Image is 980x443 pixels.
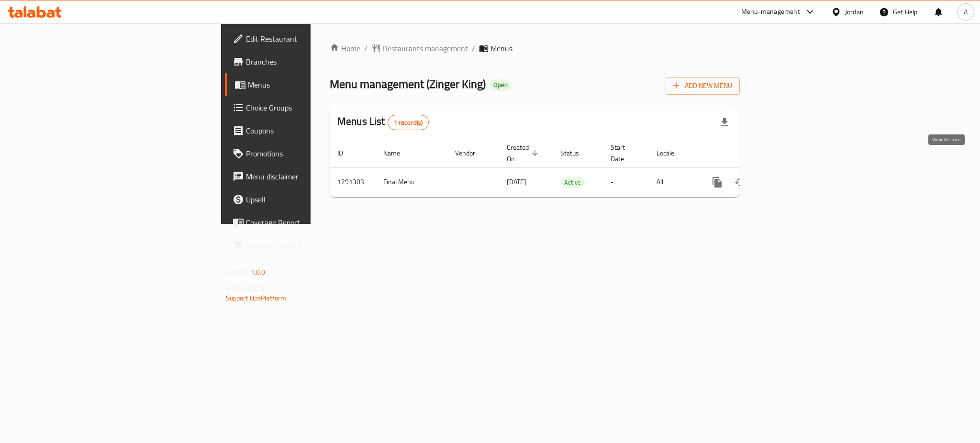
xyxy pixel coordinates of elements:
span: Upsell [246,194,377,205]
span: Menus [248,79,377,90]
a: Grocery Checklist [225,234,385,257]
span: Start Date [611,142,637,165]
span: Menu disclaimer [246,171,377,182]
span: Menu management ( Zinger King ) [330,73,486,95]
table: enhanced table [330,139,805,197]
span: A [964,7,968,17]
span: Created On [507,142,541,165]
span: Locale [657,147,687,159]
a: Branches [225,50,385,73]
a: Menus [225,73,385,96]
span: Name [383,147,412,159]
span: Version: [226,266,249,278]
span: Coverage Report [246,217,377,228]
span: Branches [246,56,377,67]
span: Coupons [246,125,377,136]
a: Edit Restaurant [225,27,385,50]
a: Coverage Report [225,211,385,234]
span: Vendor [455,147,488,159]
span: ID [337,147,356,159]
span: Open [490,81,512,89]
button: Add New Menu [666,77,740,95]
span: 1.0.0 [251,266,266,278]
a: Menu disclaimer [225,165,385,188]
span: Choice Groups [246,102,377,113]
a: Choice Groups [225,96,385,119]
button: more [706,171,729,194]
a: Restaurants management [371,43,468,54]
div: Menu-management [741,6,800,18]
nav: breadcrumb [330,43,740,54]
div: Total records count [388,115,429,130]
span: 1 record(s) [388,118,429,127]
span: [DATE] [507,176,526,188]
a: Coupons [225,119,385,142]
div: Jordan [845,7,864,17]
td: Final Menu [376,167,447,197]
td: All [649,167,698,197]
span: Add New Menu [673,80,732,92]
a: Support.OpsPlatform [226,292,287,304]
li: / [472,43,475,54]
div: Export file [713,111,736,134]
span: Menus [490,43,512,54]
span: Restaurants management [383,43,468,54]
span: Active [560,177,585,188]
th: Actions [698,139,805,168]
div: Open [490,79,512,91]
span: Promotions [246,148,377,159]
a: Upsell [225,188,385,211]
span: Status [560,147,591,159]
td: - [603,167,649,197]
h2: Menus List [337,114,429,130]
button: Change Status [729,171,752,194]
a: Promotions [225,142,385,165]
span: Edit Restaurant [246,33,377,44]
span: Grocery Checklist [246,240,377,251]
span: Get support on: [226,282,270,295]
